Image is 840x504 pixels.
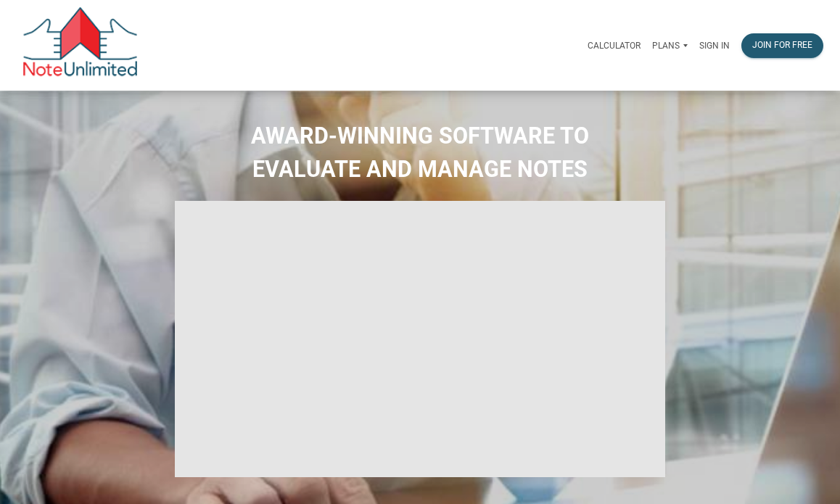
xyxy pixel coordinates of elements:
[693,26,736,65] a: Sign in
[646,28,693,63] button: Plans
[741,33,823,58] button: Join for free
[752,39,812,52] div: Join for free
[582,26,646,65] a: Calculator
[699,41,730,51] p: Sign in
[646,26,693,65] a: Plans
[11,120,829,186] h2: AWARD-WINNING SOFTWARE TO EVALUATE AND MANAGE NOTES
[652,41,680,51] p: Plans
[736,26,829,65] a: Join for free
[175,201,666,477] iframe: NoteUnlimited
[588,41,641,51] p: Calculator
